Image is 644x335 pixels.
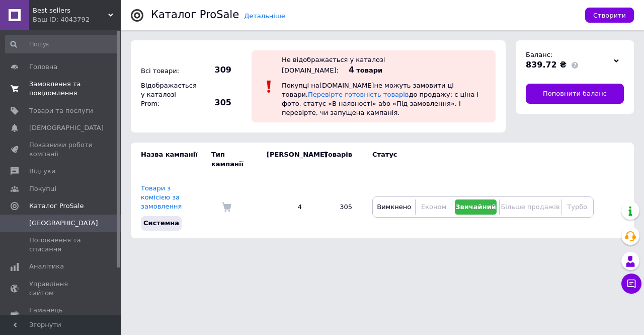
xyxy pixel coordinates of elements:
[455,199,497,215] button: Звичайний
[221,202,231,212] img: Комісія за замовлення
[377,203,411,211] span: Вимкнено
[29,202,84,211] span: Каталог ProSale
[621,274,641,294] button: Чат з покупцем
[455,203,496,211] span: Звичайний
[33,15,121,24] div: Ваш ID: 4043792
[29,123,104,132] span: [DEMOGRAPHIC_DATA]
[349,65,354,75] span: 4
[543,89,607,98] span: Поповнити баланс
[257,143,312,176] td: [PERSON_NAME]
[29,306,93,324] span: Гаманець компанії
[29,141,93,159] span: Показники роботи компанії
[567,203,587,211] span: Турбо
[257,176,312,238] td: 4
[29,62,57,72] span: Головна
[29,280,93,298] span: Управління сайтом
[418,199,449,215] button: Економ
[138,64,194,78] div: Всі товари:
[29,167,55,176] span: Відгуки
[282,82,478,117] span: Покупці на [DOMAIN_NAME] не можуть замовити ці товари. до продажу: є ціна і фото, статус «В наявн...
[585,8,634,23] button: Створити
[421,203,446,211] span: Економ
[141,184,182,210] a: Товари з комісією за замовлення
[282,56,385,74] div: Не відображається у каталозі [DOMAIN_NAME]:
[29,106,93,115] span: Товари та послуги
[143,219,179,227] span: Системна
[312,176,362,238] td: 305
[29,236,93,254] span: Поповнення та списання
[29,80,93,98] span: Замовлення та повідомлення
[262,79,277,94] img: :exclamation:
[375,199,413,215] button: Вимкнено
[502,199,558,215] button: Більше продажів
[196,97,231,108] span: 305
[593,12,626,19] span: Створити
[308,91,409,98] a: Перевірте готовність товарів
[211,143,257,176] td: Тип кампанії
[29,184,56,193] span: Покупці
[29,262,64,271] span: Аналітика
[131,143,211,176] td: Назва кампанії
[151,10,239,20] div: Каталог ProSale
[196,64,231,76] span: 309
[5,35,119,53] input: Пошук
[564,199,591,215] button: Турбо
[244,12,285,20] a: Детальніше
[29,219,98,228] span: [GEOGRAPHIC_DATA]
[526,51,552,58] span: Баланс:
[526,60,567,70] span: 839.72 ₴
[138,79,194,111] div: Відображається у каталозі Prom:
[312,143,362,176] td: Товарів
[501,203,559,211] span: Більше продажів
[526,84,624,104] a: Поповнити баланс
[356,66,382,74] span: товари
[362,143,594,176] td: Статус
[33,6,108,15] span: Best sellers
